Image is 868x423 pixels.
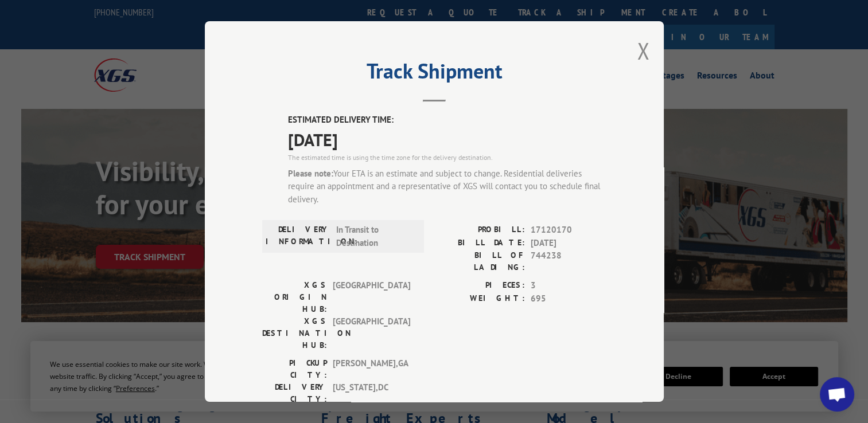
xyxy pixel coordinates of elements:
span: [DATE] [531,236,606,249]
span: 695 [531,292,606,305]
div: Open chat [820,377,854,412]
span: 744238 [531,249,606,273]
label: PIECES: [434,279,525,292]
label: DELIVERY CITY: [262,381,327,405]
span: [PERSON_NAME] , GA [333,357,410,381]
label: BILL OF LADING: [434,249,525,273]
label: PROBILL: [434,224,525,237]
span: [GEOGRAPHIC_DATA] [333,279,410,315]
span: [US_STATE] , DC [333,381,410,405]
span: 17120170 [531,224,606,237]
label: BILL DATE: [434,236,525,249]
label: ESTIMATED DELIVERY TIME: [288,113,606,127]
h2: Track Shipment [262,63,606,85]
span: [GEOGRAPHIC_DATA] [333,315,410,351]
div: The estimated time is using the time zone for the delivery destination. [288,152,606,162]
label: WEIGHT: [434,292,525,305]
label: XGS ORIGIN HUB: [262,279,327,315]
span: 3 [531,279,606,292]
button: Close modal [637,36,649,66]
span: In Transit to Destination [336,224,414,249]
span: [DATE] [288,126,606,152]
label: XGS DESTINATION HUB: [262,315,327,351]
label: PICKUP CITY: [262,357,327,381]
label: DELIVERY INFORMATION: [266,224,330,249]
div: Your ETA is an estimate and subject to change. Residential deliveries require an appointment and ... [288,167,606,206]
strong: Please note: [288,167,333,178]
